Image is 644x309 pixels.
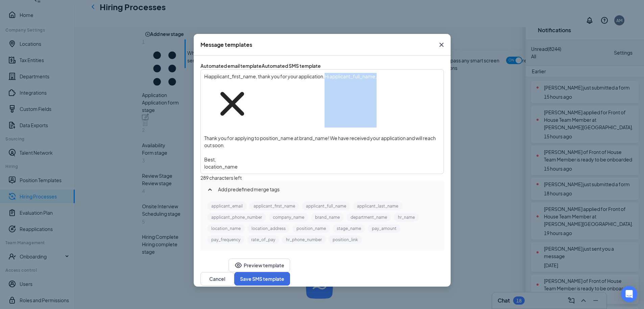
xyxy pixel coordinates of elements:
button: stage_name [333,224,365,233]
button: hr_phone_number [282,235,326,244]
span: Thank you for applying to position_name‌‌‌‌ at brand_name‌‌‌‌! We have received your application ... [204,135,436,148]
span: Best, [204,156,216,162]
button: pay_amount [368,224,401,233]
span: Hi [204,73,209,79]
span: , thank you for your application. [256,73,325,79]
svg: Eye [234,261,242,269]
button: applicant_email [207,202,247,210]
span: applicant_first_name‌‌‌‌ [209,73,256,128]
button: EyePreview template [229,258,290,272]
button: location_address [247,224,290,233]
button: applicant_last_name [353,202,402,210]
button: company_name [269,213,308,221]
svg: Cross [437,41,446,49]
button: position_name [292,224,330,233]
svg: Cross [209,80,256,128]
div: Message templates [200,41,252,49]
svg: SmallChevronUp [206,186,214,194]
div: Automated email template [200,62,262,69]
button: hr_name [394,213,419,221]
button: Close [432,34,451,56]
button: location_name [207,224,245,233]
button: department_name [347,213,391,221]
button: Save SMS template [234,272,290,286]
button: Cancel [200,272,234,286]
div: write SMS here [201,70,443,173]
button: applicant_full_name [302,202,350,210]
div: Add predefined merge tags [200,181,444,199]
div: 289 characters left [200,174,444,181]
button: applicant_first_name [249,202,299,210]
span: Add predefined merge tags [218,186,438,193]
button: rate_of_pay [247,235,279,244]
span: Hi applicant_full_name‌‌‌‌, [325,73,377,79]
button: brand_name [311,213,344,221]
button: applicant_phone_number [207,213,266,221]
button: pay_frequency [207,235,244,244]
button: position_link [329,235,362,244]
div: Open Intercom Messenger [621,286,637,302]
div: Automated SMS template [262,62,321,69]
span: location_name‌‌‌‌ [204,163,238,170]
